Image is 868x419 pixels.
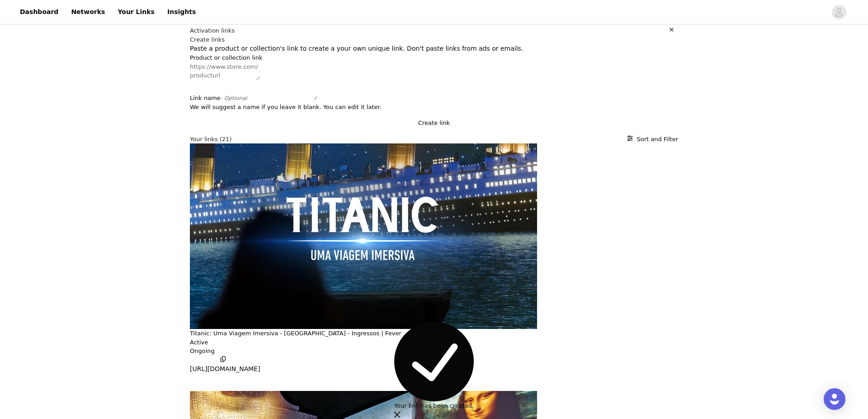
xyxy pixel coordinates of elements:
p: Active [190,338,208,347]
img: Titanic: Uma Viagem Imersiva - São Paulo - Ingressos | Fever [190,143,537,329]
span: - Optional [221,95,247,101]
p: [URL][DOMAIN_NAME] [190,364,260,374]
a: Networks [66,2,110,22]
a: Your Links [112,2,160,22]
h2: Your links (21) [190,135,231,144]
a: Insights [162,2,201,22]
div: We will suggest a name if you leave it blank. You can edit it later. [190,103,678,112]
button: Sort and Filter [627,135,678,144]
button: Create link [190,119,678,128]
label: Link name [190,95,247,101]
a: Dashboard [14,2,64,22]
div: Open Intercom Messenger [824,388,845,410]
button: Titanic: Uma Viagem Imersiva - [GEOGRAPHIC_DATA] - Ingressos | Fever [190,329,401,338]
h1: Activation links [190,26,235,35]
button: [URL][DOMAIN_NAME] [190,356,260,374]
p: Ongoing [190,347,678,356]
label: Product or collection link [190,54,262,61]
h2: Create links [190,35,678,44]
p: Paste a product or collection's link to create a your own unique link. Don't paste links from ads... [190,44,678,53]
div: avatar [835,5,843,19]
